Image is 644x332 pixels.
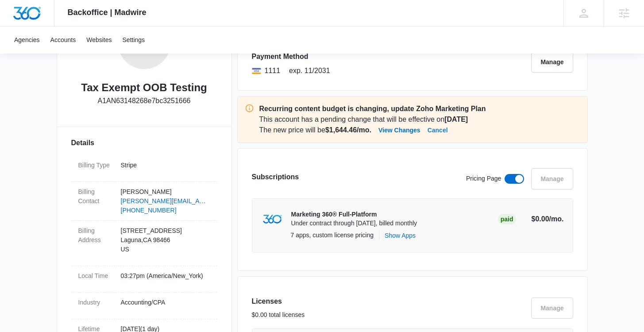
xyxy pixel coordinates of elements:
button: Cancel [428,125,448,135]
p: Pricing Page [466,174,501,184]
dt: Billing Type [78,161,114,170]
a: [PERSON_NAME][EMAIL_ADDRESS][DOMAIN_NAME] [121,197,210,206]
dt: Billing Contact [78,187,114,206]
dt: Local Time [78,271,114,281]
p: 03:27pm ( America/New_York ) [121,271,210,281]
h2: Tax Exempt OOB Testing [81,80,207,96]
button: Manage [531,51,573,73]
p: [PERSON_NAME] [121,187,210,197]
p: The new price will be [259,125,371,135]
div: Paid [498,214,516,224]
span: /mo. [549,215,564,223]
h3: Licenses [252,296,305,307]
a: [PHONE_NUMBER] [121,206,210,215]
p: $0.00 total licenses [252,310,305,320]
span: Backoffice | Madwire [68,8,147,17]
a: Accounts [45,27,81,54]
p: 7 apps, custom license pricing [291,231,374,240]
strong: $1,644.46/mo. [325,126,371,134]
h3: Subscriptions [252,172,299,182]
img: marketing360Logo [263,215,282,224]
a: Websites [81,27,117,54]
div: Billing Address[STREET_ADDRESS]Laguna,CA 98466US [71,221,217,266]
div: Local Time03:27pm (America/New_York) [71,266,217,293]
p: [STREET_ADDRESS] Laguna , CA 98466 US [121,226,210,254]
span: Details [71,138,94,148]
p: $0.00 [522,214,564,224]
button: Show Apps [385,231,416,240]
p: Recurring content budget is changing, update Zoho Marketing Plan [259,104,580,114]
div: IndustryAccounting/CPA [71,293,217,319]
a: Agencies [9,27,45,54]
dt: Industry [78,298,114,307]
p: This account has a pending change that will be effective on [259,114,580,125]
div: Billing Contact[PERSON_NAME][PERSON_NAME][EMAIL_ADDRESS][DOMAIN_NAME][PHONE_NUMBER] [71,182,217,221]
p: Stripe [121,161,210,170]
h3: Payment Method [252,51,330,62]
strong: [DATE] [444,116,468,123]
button: View Changes [378,125,420,135]
div: Billing TypeStripe [71,155,217,182]
span: exp. 11/2031 [289,66,330,76]
p: Accounting/CPA [121,298,210,307]
p: Marketing 360® Full-Platform [291,210,417,219]
span: Visa ending with [265,66,281,76]
a: Settings [117,27,150,54]
p: A1AN63148268e7bc3251666 [98,96,191,106]
p: Under contract through [DATE], billed monthly [291,219,417,228]
dt: Billing Address [78,226,114,245]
